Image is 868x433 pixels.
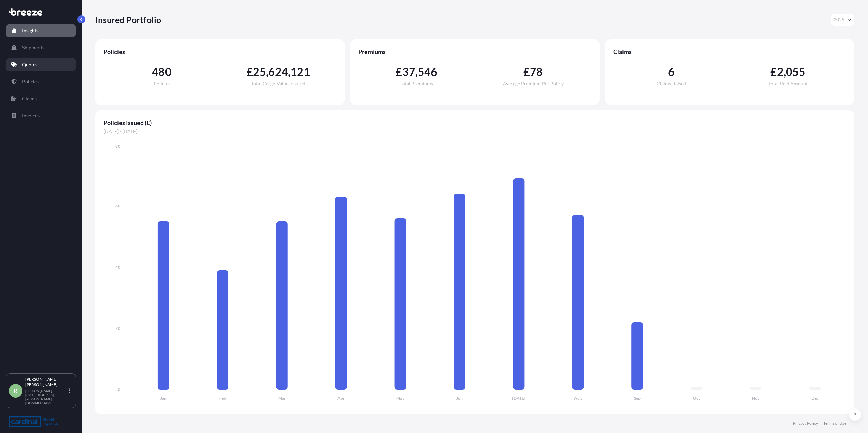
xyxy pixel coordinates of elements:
[400,81,433,86] span: Total Premiums
[793,421,818,426] a: Privacy Policy
[418,66,438,77] span: 546
[22,44,44,51] p: Shipments
[811,396,819,401] tspan: Dec
[115,203,120,208] tspan: 60
[574,396,582,401] tspan: Aug
[154,81,170,86] span: Policies
[251,81,305,86] span: Total Cargo Value Insured
[22,27,38,34] p: Insights
[668,66,675,77] span: 6
[152,66,172,77] span: 480
[693,396,700,401] tspan: Oct
[6,58,76,71] a: Quotes
[358,48,591,56] span: Premiums
[396,396,405,401] tspan: May
[784,66,786,77] span: ,
[25,376,67,387] p: [PERSON_NAME] [PERSON_NAME]
[456,396,463,401] tspan: Jun
[253,66,266,77] span: 25
[831,14,854,26] button: Year Selector
[278,396,286,401] tspan: Mar
[104,48,336,56] span: Policies
[402,66,415,77] span: 37
[22,95,37,102] p: Claims
[6,92,76,106] a: Claims
[523,66,530,77] span: £
[6,109,76,123] a: Invoices
[115,326,120,331] tspan: 20
[288,66,290,77] span: ,
[115,264,120,270] tspan: 40
[503,81,564,86] span: Average Premium Per Policy
[266,66,268,77] span: ,
[657,81,686,86] span: Claims Raised
[823,421,846,426] a: Terms of Use
[834,16,845,23] span: 2025
[219,396,226,401] tspan: Feb
[118,387,120,392] tspan: 0
[768,81,808,86] span: Total Paid Amount
[115,144,120,149] tspan: 80
[95,14,161,25] p: Insured Portfolio
[396,66,402,77] span: £
[512,396,525,401] tspan: [DATE]
[25,389,67,405] p: [PERSON_NAME][EMAIL_ADDRESS][PERSON_NAME][DOMAIN_NAME]
[104,128,846,135] span: [DATE] - [DATE]
[415,66,418,77] span: ,
[770,66,777,77] span: £
[337,396,345,401] tspan: Apr
[530,66,543,77] span: 78
[22,61,37,68] p: Quotes
[268,66,288,77] span: 624
[247,66,253,77] span: £
[634,396,641,401] tspan: Sep
[6,41,76,54] a: Shipments
[14,387,18,394] span: R
[6,24,76,37] a: Insights
[22,78,39,85] p: Policies
[290,66,310,77] span: 121
[22,112,40,119] p: Invoices
[786,66,806,77] span: 055
[104,118,846,127] span: Policies Issued (£)
[777,66,784,77] span: 2
[160,396,167,401] tspan: Jan
[9,416,58,427] img: organization-logo
[613,48,846,56] span: Claims
[6,75,76,89] a: Policies
[752,396,760,401] tspan: Nov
